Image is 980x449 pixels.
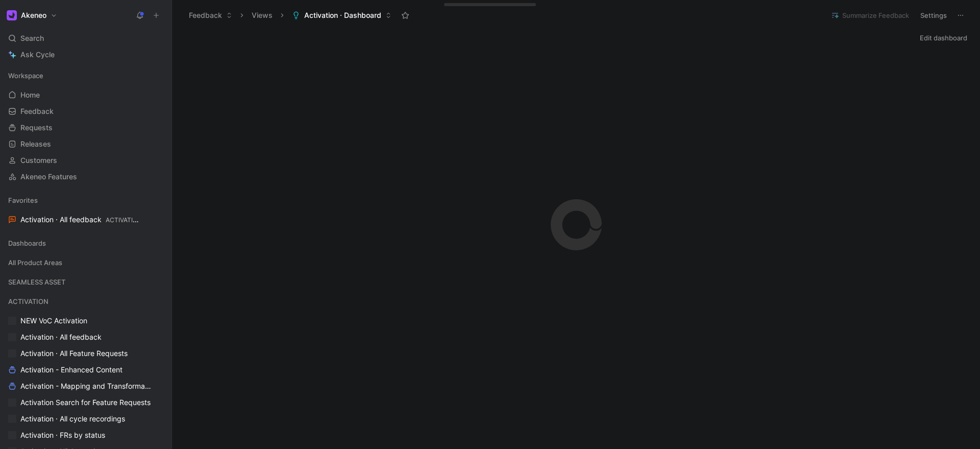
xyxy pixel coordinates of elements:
a: Activation · FRs by status [4,428,167,443]
span: Feedback [20,106,54,116]
span: Customers [20,155,57,166]
a: Activation · All feedback [4,329,167,345]
span: Activation - Enhanced Content [20,365,122,375]
a: Requests [4,120,167,135]
span: Favorites [8,195,38,205]
div: SEAMLESS ASSET [4,274,167,290]
span: Activation · FRs by status [20,430,105,440]
button: Views [247,8,277,23]
div: Favorites [4,193,167,208]
span: Requests [20,123,53,133]
a: Activation - Enhanced Content [4,362,167,377]
span: Home [20,90,40,100]
a: Feedback [4,104,167,119]
a: Activation · All cycle recordings [4,411,167,427]
div: All Product Areas [4,255,167,270]
span: Activation - Mapping and Transformation [20,381,154,391]
span: Activation · All cycle recordings [20,414,125,424]
a: Activation Search for Feature Requests [4,395,167,410]
a: Activation · All Feature Requests [4,346,167,361]
span: Activation · Dashboard [304,10,381,20]
span: ACTIVATION [8,296,48,306]
a: Home [4,87,167,103]
div: All Product Areas [4,255,167,273]
div: Search [4,31,167,46]
span: Search [20,32,44,44]
button: AkeneoAkeneo [4,8,60,22]
button: Edit dashboard [915,31,972,45]
a: NEW VoC Activation [4,313,167,328]
a: Activation · All feedbackACTIVATION [4,212,167,227]
a: Ask Cycle [4,47,167,62]
div: SEAMLESS ASSET [4,274,167,293]
img: Akeneo [7,10,17,20]
span: Dashboards [8,238,46,248]
a: Activation - Mapping and Transformation [4,379,167,394]
span: Ask Cycle [20,49,55,61]
span: Activation · All Feature Requests [20,348,128,359]
span: Releases [20,139,51,149]
button: Feedback [184,8,237,23]
a: Akeneo Features [4,169,167,184]
span: Activation Search for Feature Requests [20,397,151,408]
a: Releases [4,136,167,152]
div: ACTIVATION [4,294,167,309]
span: Workspace [8,70,43,81]
button: Activation · Dashboard [287,8,396,23]
div: Workspace [4,68,167,83]
span: SEAMLESS ASSET [8,277,65,287]
div: Dashboards [4,235,167,254]
a: Customers [4,153,167,168]
span: ACTIVATION [106,216,142,224]
span: Activation · All feedback [20,215,141,225]
div: Dashboards [4,235,167,251]
span: Activation · All feedback [20,332,102,342]
span: NEW VoC Activation [20,316,87,326]
span: All Product Areas [8,257,62,268]
span: Akeneo Features [20,172,77,182]
button: Summarize Feedback [826,8,914,22]
h1: Akeneo [21,11,46,20]
button: Settings [916,8,951,22]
